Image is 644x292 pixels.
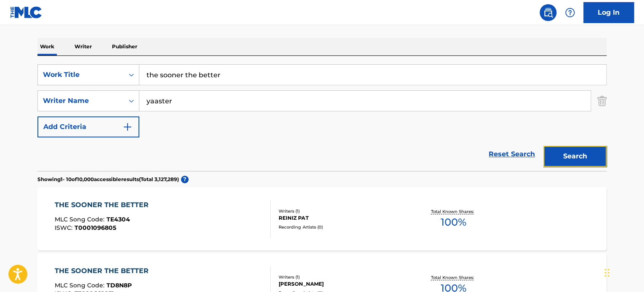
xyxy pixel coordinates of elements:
button: Add Criteria [37,116,139,137]
div: [PERSON_NAME] [279,280,406,288]
p: Writer [72,38,94,55]
button: Search [543,146,607,167]
img: search [543,8,553,18]
span: ? [181,176,189,183]
span: T0001096805 [75,224,116,231]
p: Work [37,38,57,55]
a: THE SOONER THE BETTERMLC Song Code:TE4304ISWC:T0001096805Writers (1)REINIZ PATRecording Artists (... [37,187,607,250]
span: TE4304 [106,216,130,223]
img: MLC Logo [10,6,43,18]
div: THE SOONER THE BETTER [55,200,153,210]
img: Delete Criterion [597,90,607,111]
div: Help [562,4,578,21]
div: THE SOONER THE BETTER [55,266,153,276]
p: Total Known Shares: [431,208,476,215]
form: Search Form [37,64,607,171]
p: Publisher [109,38,140,55]
div: Writers ( 1 ) [279,208,406,214]
iframe: Chat Widget [602,252,644,292]
div: Drag [604,260,609,285]
div: Work Title [43,70,119,80]
span: 100 % [440,215,466,230]
a: Public Search [540,4,556,21]
div: Recording Artists ( 0 ) [279,224,406,230]
span: MLC Song Code : [55,216,106,223]
a: Reset Search [484,145,539,163]
span: MLC Song Code : [55,281,106,289]
span: ISWC : [55,224,75,231]
a: Log In [583,2,634,23]
img: help [565,8,575,18]
p: Total Known Shares: [431,274,476,281]
div: Writers ( 1 ) [279,274,406,280]
div: REINIZ PAT [279,214,406,222]
div: Writer Name [43,96,119,106]
p: Showing 1 - 10 of 10,000 accessible results (Total 3,127,289 ) [37,176,179,183]
span: TD8N8P [106,281,132,289]
img: 9d2ae6d4665cec9f34b9.svg [122,122,133,132]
